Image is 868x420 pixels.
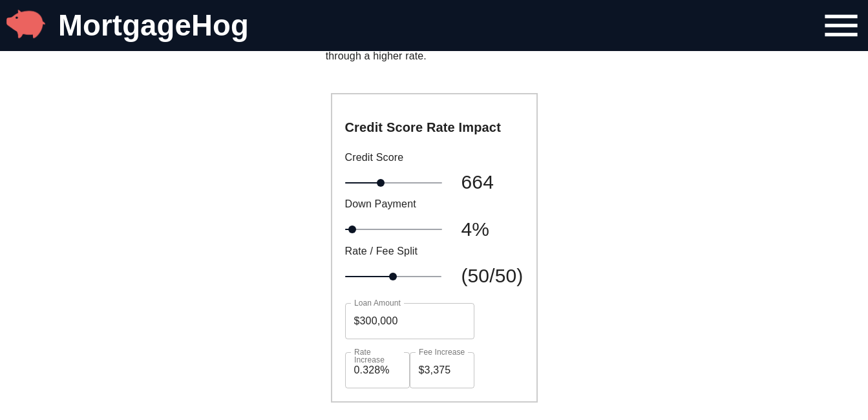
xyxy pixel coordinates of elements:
span: (50/50) [461,262,523,290]
h2: Credit Score Rate Impact [345,118,524,137]
input: Loan Amount [345,303,474,339]
span: 664 [461,169,494,196]
a: MortgageHog [58,9,249,42]
p: Rate / Fee Split [345,244,524,259]
p: Down Payment [345,196,524,212]
img: MortgageHog Logo [6,5,45,43]
p: Credit Score [345,150,524,165]
span: 4% [461,216,490,244]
